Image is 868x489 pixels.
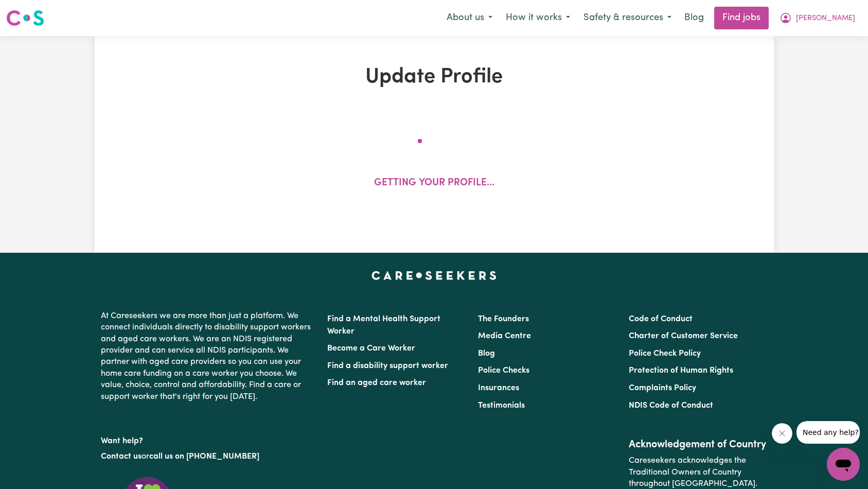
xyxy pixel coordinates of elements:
h1: Update Profile [214,65,654,90]
a: Find an aged care worker [327,379,426,387]
p: or [101,447,315,466]
a: Careseekers home page [371,271,497,280]
a: Police Check Policy [629,350,701,358]
a: Charter of Customer Service [629,332,738,340]
a: Protection of Human Rights [629,366,733,375]
a: call us on [PHONE_NUMBER] [149,452,259,461]
a: Blog [678,7,710,29]
a: Become a Care Worker [327,344,415,353]
button: About us [440,7,499,29]
iframe: Button to launch messaging window [827,448,860,481]
p: Want help? [101,431,315,447]
span: [PERSON_NAME] [796,13,855,24]
button: My Account [773,7,862,29]
a: Insurances [478,384,519,392]
a: Contact us [101,452,141,461]
iframe: Close message [772,423,792,444]
a: Testimonials [478,401,525,410]
a: NDIS Code of Conduct [629,401,713,410]
a: Find jobs [714,7,769,29]
button: How it works [499,7,577,29]
p: Getting your profile... [374,176,494,191]
img: Careseekers logo [6,9,44,27]
iframe: Message from company [796,421,860,444]
h2: Acknowledgement of Country [629,439,767,451]
p: At Careseekers we are more than just a platform. We connect individuals directly to disability su... [101,306,315,407]
a: The Founders [478,315,529,323]
a: Police Checks [478,366,529,375]
a: Complaints Policy [629,384,696,392]
a: Code of Conduct [629,315,693,323]
a: Media Centre [478,332,531,340]
button: Safety & resources [577,7,678,29]
a: Find a disability support worker [327,362,448,370]
a: Careseekers logo [6,6,44,30]
a: Find a Mental Health Support Worker [327,315,440,336]
a: Blog [478,350,495,358]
